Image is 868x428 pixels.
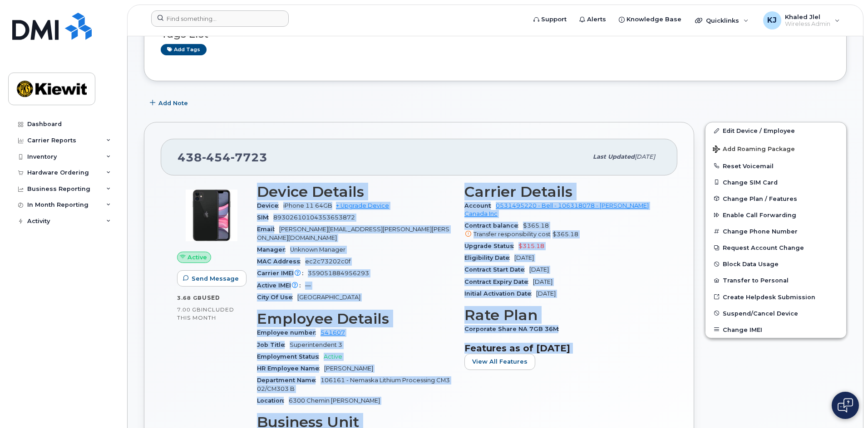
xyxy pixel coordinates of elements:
span: ec2c73202c0f [305,258,350,265]
span: Contract balance [464,222,523,229]
span: 7723 [231,151,267,164]
span: [DATE] [635,153,655,160]
span: Contract Expiry Date [464,278,533,285]
span: Active [324,353,342,360]
a: Knowledge Base [612,10,688,29]
button: Transfer to Personal [705,272,846,288]
a: Create Helpdesk Submission [705,289,846,305]
button: Change IMEI [705,321,846,338]
span: Active IMEI [257,282,305,289]
span: Add Roaming Package [713,146,795,154]
span: Manager [257,246,290,253]
span: 438 [178,151,267,164]
span: [DATE] [536,290,556,297]
span: MAC Address [257,258,305,265]
span: Alerts [587,15,606,24]
span: [PERSON_NAME][EMAIL_ADDRESS][PERSON_NAME][PERSON_NAME][DOMAIN_NAME] [257,226,449,241]
h3: Employee Details [257,311,454,327]
h3: Device Details [257,184,454,200]
span: Unknown Manager [290,246,345,253]
a: Edit Device / Employee [705,122,846,139]
span: Transfer responsibility cost [473,231,551,238]
span: Add Note [158,99,188,107]
span: Job Title [257,341,290,348]
span: Employment Status [257,353,324,360]
span: Enable Call Forwarding [723,212,796,219]
h3: Carrier Details [464,184,661,200]
span: $365.18 [464,222,661,238]
span: Send Message [192,274,239,283]
span: Contract Start Date [464,266,529,273]
div: Khaled Jlel [757,11,846,29]
button: Change SIM Card [705,174,846,190]
span: [PERSON_NAME] [324,365,373,372]
button: Reset Voicemail [705,158,846,174]
a: + Upgrade Device [336,202,389,209]
span: Corporate Share NA 7GB 36M [464,326,563,332]
span: Suspend/Cancel Device [723,310,798,316]
span: included this month [177,306,234,321]
span: Location [257,397,289,404]
button: Block Data Usage [705,256,846,272]
div: Quicklinks [689,11,755,29]
a: 541607 [321,329,345,336]
span: Superintendent 3 [290,341,342,348]
span: View All Features [472,357,528,366]
span: Initial Activation Date [464,290,536,297]
h3: Features as of [DATE] [464,343,661,354]
a: Add tags [161,44,207,55]
span: [DATE] [533,278,552,285]
span: Wireless Admin [785,20,830,28]
span: Eligibility Date [464,254,514,261]
span: HR Employee Name [257,365,324,372]
button: Enable Call Forwarding [705,207,846,223]
span: Khaled Jlel [785,13,830,20]
a: Alerts [573,10,612,29]
span: 6300 Chemin [PERSON_NAME] [289,397,380,404]
input: Find something... [151,10,289,27]
span: Change Plan / Features [723,195,797,202]
span: Upgrade Status [464,243,518,249]
span: Email [257,226,279,233]
button: Change Plan / Features [705,190,846,207]
span: Device [257,202,283,209]
span: Active [187,253,207,262]
span: 106161 - Nemaska Lithium Processing CM302/CM303 B [257,377,450,392]
span: $365.18 [552,231,578,238]
span: [GEOGRAPHIC_DATA] [297,294,360,301]
span: Employee number [257,329,321,336]
span: SIM [257,214,273,221]
img: Open chat [838,398,853,413]
span: iPhone 11 64GB [283,202,332,209]
span: [DATE] [514,254,534,261]
span: Knowledge Base [626,15,681,24]
button: Request Account Change [705,239,846,256]
span: 3.68 GB [177,295,202,301]
button: Add Roaming Package [705,139,846,158]
span: Department Name [257,377,321,384]
h3: Tags List [161,29,830,40]
button: Send Message [177,270,247,287]
button: Suspend/Cancel Device [705,305,846,321]
button: Change Phone Number [705,223,846,239]
button: Add Note [144,95,196,111]
span: KJ [767,15,777,26]
span: — [305,282,311,289]
span: 89302610104353653872 [273,214,355,221]
span: Account [464,202,496,209]
span: Support [541,15,567,24]
span: City Of Use [257,294,297,301]
span: Last updated [593,153,635,160]
span: 7.00 GB [177,306,201,313]
span: used [202,294,220,301]
span: Carrier IMEI [257,270,308,277]
a: Support [527,10,573,29]
img: iPhone_11.jpg [184,188,239,243]
h3: Rate Plan [464,307,661,323]
a: 0531495220 - Bell - 106318078 - [PERSON_NAME] Canada Inc [464,202,649,217]
span: $315.18 [518,243,544,249]
span: 454 [202,151,231,164]
button: View All Features [464,354,535,370]
span: [DATE] [529,266,549,273]
span: Quicklinks [706,17,739,24]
